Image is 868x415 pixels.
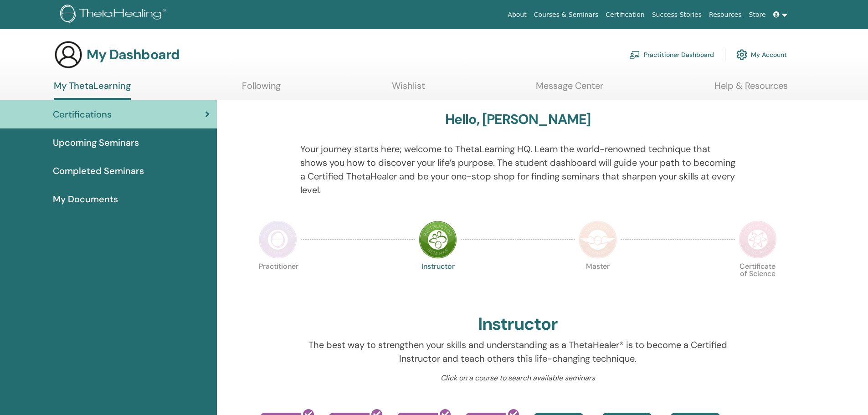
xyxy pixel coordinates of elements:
[648,6,705,23] a: Success Stories
[705,6,745,23] a: Resources
[714,80,788,98] a: Help & Resources
[53,136,139,149] span: Upcoming Seminars
[259,220,297,259] img: Practitioner
[736,47,747,62] img: cog.svg
[54,40,83,69] img: generic-user-icon.jpg
[53,108,112,121] span: Certifications
[419,263,457,301] p: Instructor
[745,6,770,23] a: Store
[53,164,144,178] span: Completed Seminars
[536,80,603,98] a: Message Center
[736,45,787,65] a: My Account
[530,6,602,23] a: Courses & Seminars
[60,5,169,25] img: logo.png
[629,45,714,65] a: Practitioner Dashboard
[602,6,648,23] a: Certification
[242,80,281,98] a: Following
[300,142,735,197] p: Your journey starts here; welcome to ThetaLearning HQ. Learn the world-renowned technique that sh...
[445,111,591,128] h3: Hello, [PERSON_NAME]
[53,192,118,206] span: My Documents
[579,263,617,301] p: Master
[259,263,297,301] p: Practitioner
[54,80,131,100] a: My ThetaLearning
[419,220,457,259] img: Instructor
[300,373,735,384] p: Click on a course to search available seminars
[300,338,735,365] p: The best way to strengthen your skills and understanding as a ThetaHealer® is to become a Certifi...
[504,6,530,23] a: About
[87,46,180,63] h3: My Dashboard
[478,314,558,335] h2: Instructor
[739,263,777,301] p: Certificate of Science
[579,220,617,259] img: Master
[739,220,777,259] img: Certificate of Science
[629,51,640,59] img: chalkboard-teacher.svg
[392,80,425,98] a: Wishlist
